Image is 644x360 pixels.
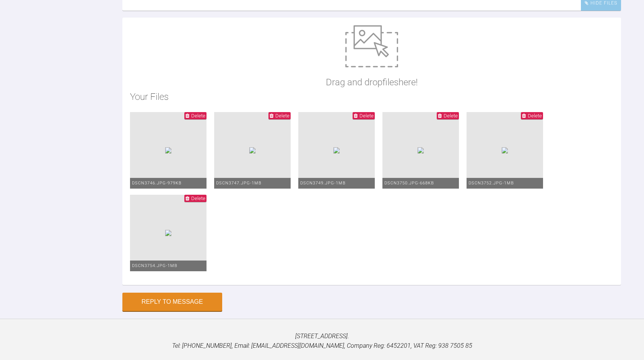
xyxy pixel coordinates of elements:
[165,147,171,153] img: f18df060-56f1-41d8-a47d-4494e058e96a
[122,293,222,311] button: Reply to Message
[468,181,514,186] span: DSCN3752.JPG - 1MB
[528,113,542,119] span: Delete
[216,181,262,186] span: DSCN3747.JPG - 1MB
[191,195,205,201] span: Delete
[191,113,205,119] span: Delete
[12,331,632,351] p: [STREET_ADDRESS]. Tel: [PHONE_NUMBER], Email: [EMAIL_ADDRESS][DOMAIN_NAME], Company Reg: 6452201,...
[249,147,255,153] img: a41d84e4-dfc7-4c52-8161-e9a1daf61706
[132,181,182,186] span: DSCN3746.JPG - 979KB
[132,263,177,268] span: DSCN3754.JPG - 1MB
[359,113,374,119] span: Delete
[130,90,613,104] h2: Your Files
[333,147,340,153] img: ca7717b4-352c-4f1c-9bc0-9d0592363da2
[502,147,508,153] img: aaa653f0-2a24-4480-8776-8e4cf3221a38
[444,113,458,119] span: Delete
[300,181,346,186] span: DSCN3749.JPG - 1MB
[418,147,424,153] img: c863776d-fd77-4af9-bbe6-d33149637cde
[275,113,289,119] span: Delete
[165,230,171,236] img: 5c96ffbc-91d8-4074-bbb1-be253d17d811
[326,75,418,90] p: Drag and drop files here!
[384,181,434,186] span: DSCN3750.JPG - 668KB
